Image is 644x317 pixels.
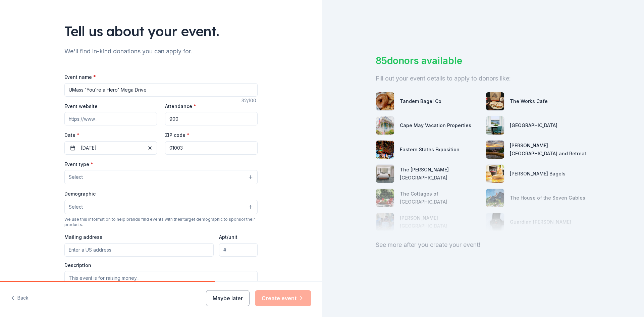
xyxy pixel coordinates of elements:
[165,132,190,139] label: ZIP code
[376,92,394,110] img: photo for Tandem Bagel Co
[165,141,258,155] input: 12345 (U.S. only)
[64,132,157,139] label: Date
[376,73,590,84] div: Fill out your event details to apply to donors like:
[376,116,394,135] img: photo for Cape May Vacation Properties
[64,191,96,197] label: Demographic
[64,83,258,97] input: Spring Fundraiser
[400,97,441,105] div: Tandem Bagel Co
[376,240,590,250] div: See more after you create your event!
[64,103,98,110] label: Event website
[11,291,29,305] button: Back
[64,170,258,184] button: Select
[486,116,504,135] img: photo for Harbor View Hotel
[206,290,250,306] button: Maybe later
[64,217,258,227] div: We use this information to help brands find events with their target demographic to sponsor their...
[486,92,504,110] img: photo for The Works Cafe
[165,103,196,110] label: Attendance
[376,54,590,68] div: 85 donors available
[165,112,258,125] input: 20
[64,74,96,81] label: Event name
[241,97,258,105] div: 32 /100
[510,97,548,105] div: The Works Cafe
[64,141,157,155] button: [DATE]
[64,112,157,125] input: https://www...
[69,203,83,211] span: Select
[64,161,93,168] label: Event type
[400,146,460,154] div: Eastern States Exposition
[486,141,504,159] img: photo for Downing Mountain Lodge and Retreat
[64,200,258,214] button: Select
[69,173,83,181] span: Select
[510,121,557,129] div: [GEOGRAPHIC_DATA]
[64,22,258,41] div: Tell us about your event.
[64,262,91,269] label: Description
[64,234,102,241] label: Mailing address
[219,234,237,241] label: Apt/unit
[376,141,394,159] img: photo for Eastern States Exposition
[219,243,258,257] input: #
[64,243,214,257] input: Enter a US address
[400,121,471,129] div: Cape May Vacation Properties
[64,46,258,57] div: We'll find in-kind donations you can apply for.
[510,142,590,158] div: [PERSON_NAME] [GEOGRAPHIC_DATA] and Retreat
